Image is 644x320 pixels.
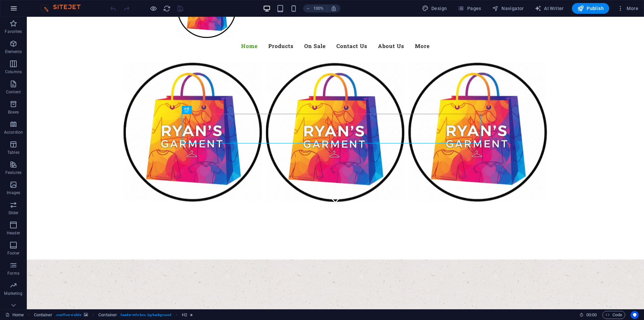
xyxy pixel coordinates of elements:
[8,109,19,115] p: Boxes
[163,5,171,12] i: Reload page
[34,311,193,319] nav: breadcrumb
[614,3,641,14] button: More
[7,271,19,276] p: Forms
[4,291,22,296] p: Marketing
[182,311,187,319] span: Click to select. Double-click to edit
[4,130,23,135] p: Accordion
[492,5,524,12] span: Navigator
[586,311,597,319] span: 00 00
[458,5,481,12] span: Pages
[7,190,20,195] p: Images
[572,3,609,14] button: Publish
[5,170,21,175] p: Features
[163,4,171,12] button: reload
[55,311,81,319] span: . overflow-visible
[6,89,21,95] p: Content
[419,3,450,14] button: Design
[489,3,527,14] button: Navigator
[120,311,171,319] span: . header-info-box .bg-background
[631,311,639,319] button: Usercentrics
[98,311,117,319] span: Click to select. Double-click to edit
[7,230,20,236] p: Header
[605,311,622,319] span: Code
[190,313,193,317] i: Element contains an animation
[602,311,625,319] button: Code
[84,313,88,317] i: This element contains a background
[149,4,157,12] button: Click here to leave preview mode and continue editing
[455,3,484,14] button: Pages
[535,5,564,12] span: AI Writer
[34,311,53,319] span: Click to select. Double-click to edit
[5,69,22,75] p: Columns
[422,5,447,12] span: Design
[591,312,592,317] span: :
[7,250,19,256] p: Footer
[577,5,604,12] span: Publish
[419,3,450,14] div: Design (Ctrl+Alt+Y)
[8,210,19,216] p: Slider
[532,3,567,14] button: AI Writer
[39,4,89,12] img: Editor Logo
[579,311,597,319] h6: Session time
[5,29,22,34] p: Favorites
[303,4,327,12] button: 100%
[617,5,638,12] span: More
[5,49,22,54] p: Elements
[7,150,19,155] p: Tables
[5,311,24,319] a: Click to cancel selection. Double-click to open Pages
[313,4,324,12] h6: 100%
[331,5,337,11] i: On resize automatically adjust zoom level to fit chosen device.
